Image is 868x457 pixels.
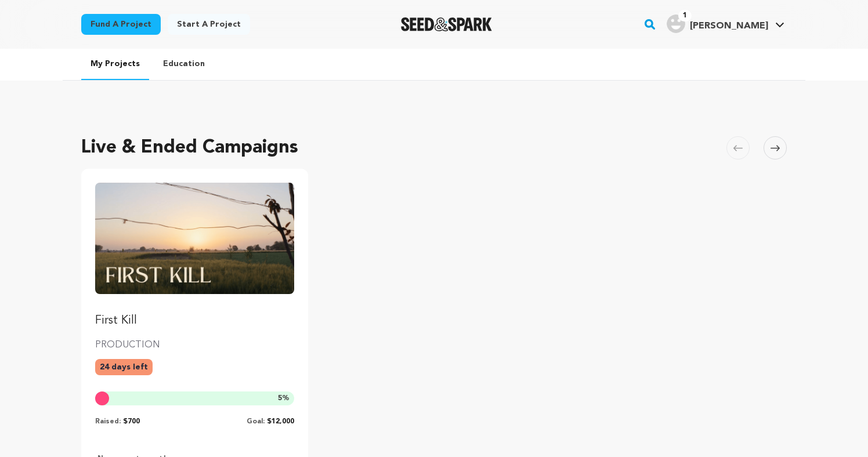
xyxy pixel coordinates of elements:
[95,313,294,329] p: First Kill
[667,14,685,33] img: user.png
[95,183,294,329] a: Fund First Kill
[401,17,492,31] a: Seed&Spark Homepage
[667,14,768,33] div: Fleming F.'s Profile
[95,338,294,352] p: PRODUCTION
[95,359,153,375] p: 24 days left
[247,418,265,425] span: Goal:
[168,14,250,35] a: Start a project
[267,418,294,425] span: $12,000
[278,395,282,402] span: 5
[690,21,768,31] span: [PERSON_NAME]
[664,12,787,33] a: Fleming F.'s Profile
[123,418,140,425] span: $700
[81,14,161,35] a: Fund a project
[664,12,787,37] span: Fleming F.'s Profile
[278,394,290,403] span: %
[95,418,121,425] span: Raised:
[154,49,214,79] a: Education
[678,10,692,21] span: 1
[81,49,149,80] a: My Projects
[81,134,298,162] h2: Live & Ended Campaigns
[401,17,492,31] img: Seed&Spark Logo Dark Mode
